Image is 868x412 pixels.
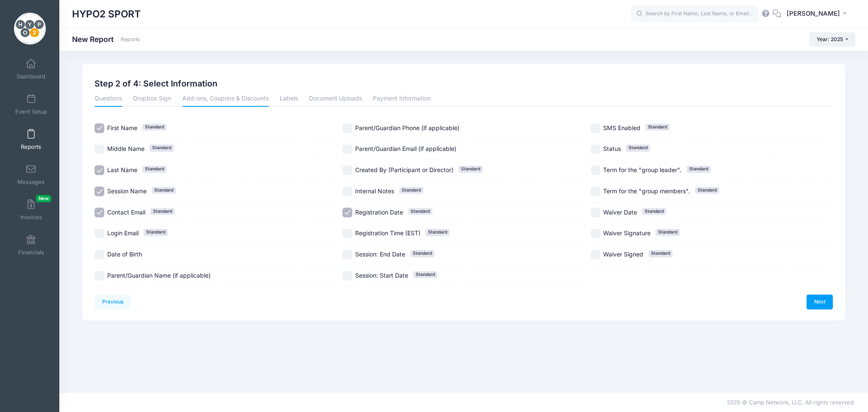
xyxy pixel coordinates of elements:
[591,187,601,196] input: Term for the "group members".Standard
[413,271,437,278] span: Standard
[603,209,637,216] span: Waiver Date
[107,124,137,131] span: First Name
[603,251,643,258] span: Waiver Signed
[355,251,405,258] span: Session: End Date
[342,145,352,154] input: Parent/Guardian Email (if applicable)
[11,195,51,225] a: InvoicesNew
[342,208,352,217] input: Registration DateStandard
[11,89,51,119] a: Event Setup
[591,250,601,259] input: Waiver SignedStandard
[355,124,459,131] span: Parent/Guardian Phone (if applicable)
[656,229,680,236] span: Standard
[426,229,450,236] span: Standard
[727,399,855,406] span: 2025 © Camp Network, LLC. All rights reserved.
[11,54,51,84] a: Dashboard
[603,124,640,131] span: SMS Enabled
[355,145,456,152] span: Parent/Guardian Email (if applicable)
[342,250,352,259] input: Session: End DateStandard
[95,250,104,259] input: Date of Birth
[95,165,104,175] input: Last NameStandard
[687,166,711,173] span: Standard
[342,187,352,196] input: Internal NotesStandard
[133,92,171,107] a: Dropbox Sign
[399,187,423,194] span: Standard
[95,92,122,107] a: Questions
[603,187,690,195] span: Term for the "group members".
[373,92,431,107] a: Payment Information
[95,123,104,133] input: First NameStandard
[603,166,682,173] span: Term for the "group leader".
[603,229,651,237] span: Waiver Signature
[107,187,147,195] span: Session Name
[95,145,104,154] input: Middle NameStandard
[107,229,139,237] span: Login Email
[342,271,352,281] input: Session: Start DateStandard
[280,92,298,107] a: Labels
[144,229,168,236] span: Standard
[342,165,352,175] input: Created By (Participant or Director)Standard
[781,4,855,24] button: [PERSON_NAME]
[11,125,51,154] a: Reports
[14,13,46,45] img: HYPO2 SPORT
[355,187,394,195] span: Internal Notes
[695,187,719,194] span: Standard
[150,208,175,215] span: Standard
[15,108,47,115] span: Event Setup
[645,124,670,131] span: Standard
[152,187,176,194] span: Standard
[591,229,601,239] input: Waiver SignatureStandard
[591,145,601,154] input: StatusStandard
[95,208,104,217] input: Contact EmailStandard
[20,214,42,221] span: Invoices
[408,208,432,215] span: Standard
[309,92,362,107] a: Document Uploads
[410,250,434,257] span: Standard
[11,160,51,189] a: Messages
[807,295,833,309] a: Next
[95,79,217,89] h2: Step 2 of 4: Select Information
[107,209,145,216] span: Contact Email
[36,195,51,202] span: New
[591,123,601,133] input: SMS EnabledStandard
[355,272,408,279] span: Session: Start Date
[817,36,843,42] span: Year: 2025
[642,208,666,215] span: Standard
[121,36,140,43] a: Reports
[355,229,420,237] span: Registration Time (EST)
[95,229,104,239] input: Login EmailStandard
[95,271,104,281] input: Parent/Guardian Name (if applicable)
[342,229,352,239] input: Registration Time (EST)Standard
[626,145,650,151] span: Standard
[11,230,51,260] a: Financials
[182,92,269,107] a: Add-ons, Coupons & Discounts
[107,272,211,279] span: Parent/Guardian Name (if applicable)
[459,166,483,173] span: Standard
[787,9,840,18] span: [PERSON_NAME]
[107,145,145,152] span: Middle Name
[95,295,131,309] a: Previous
[809,32,855,47] button: Year: 2025
[142,166,167,173] span: Standard
[72,4,141,24] h1: HYPO2 SPORT
[72,35,140,44] h1: New Report
[21,143,41,150] span: Reports
[355,209,403,216] span: Registration Date
[17,178,45,186] span: Messages
[603,145,621,152] span: Status
[17,73,45,80] span: Dashboard
[150,145,174,151] span: Standard
[107,166,137,173] span: Last Name
[591,208,601,217] input: Waiver DateStandard
[18,249,44,256] span: Financials
[107,251,142,258] span: Date of Birth
[342,123,352,133] input: Parent/Guardian Phone (if applicable)
[591,165,601,175] input: Term for the "group leader".Standard
[142,124,167,131] span: Standard
[95,187,104,196] input: Session NameStandard
[355,166,453,173] span: Created By (Participant or Director)
[631,6,758,22] input: Search by First Name, Last Name, or Email...
[648,250,673,257] span: Standard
